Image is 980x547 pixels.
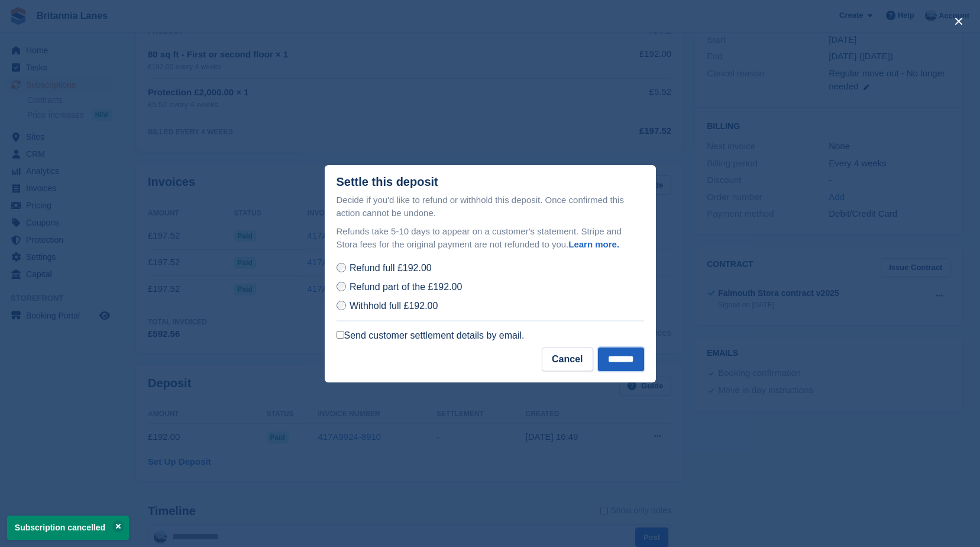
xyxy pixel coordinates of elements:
[337,194,644,220] p: Decide if you'd like to refund or withhold this deposit. Once confirmed this action cannot be und...
[337,263,346,272] input: Refund full £192.00
[337,331,344,339] input: Send customer settlement details by email.
[337,330,525,342] label: Send customer settlement details by email.
[542,347,593,371] button: Cancel
[350,301,438,311] span: Withhold full £192.00
[350,263,432,273] span: Refund full £192.00
[337,282,346,291] input: Refund part of the £192.00
[337,301,346,310] input: Withhold full £192.00
[337,225,644,252] p: Refunds take 5-10 days to appear on a customer's statement. Stripe and Stora fees for the origina...
[7,516,129,540] p: Subscription cancelled
[568,239,619,249] a: Learn more.
[350,282,462,292] span: Refund part of the £192.00
[949,12,968,31] button: close
[337,175,438,189] div: Settle this deposit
